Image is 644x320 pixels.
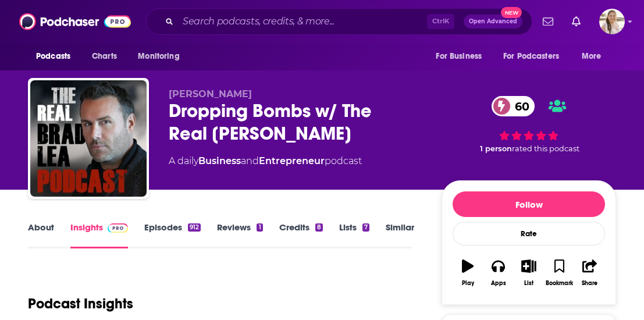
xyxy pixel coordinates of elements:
input: Search podcasts, credits, & more... [178,12,427,31]
img: Podchaser - Follow, Share and Rate Podcasts [19,10,131,33]
span: More [582,48,602,65]
span: Logged in as acquavie [599,9,625,34]
span: Ctrl K [427,14,454,29]
button: Share [575,252,605,294]
span: 1 person [480,144,512,153]
a: InsightsPodchaser Pro [70,222,128,248]
div: A daily podcast [169,154,362,168]
button: open menu [428,45,496,67]
button: open menu [28,45,86,67]
span: For Podcasters [503,48,559,65]
a: Lists7 [339,222,369,248]
span: For Business [436,48,482,65]
a: About [28,222,54,248]
button: open menu [496,45,576,67]
span: and [241,155,259,166]
span: New [501,7,522,18]
a: Credits8 [279,222,323,248]
a: Show notifications dropdown [567,12,585,31]
div: Search podcasts, credits, & more... [146,8,532,35]
span: Open Advanced [469,19,517,24]
a: 60 [492,96,535,116]
button: Show profile menu [599,9,625,34]
button: List [514,252,544,294]
span: Podcasts [36,48,70,65]
a: Charts [84,45,124,67]
a: Reviews1 [217,222,262,248]
div: 912 [188,223,201,232]
button: open menu [574,45,616,67]
div: Share [582,280,597,287]
div: Apps [491,280,506,287]
button: Apps [483,252,513,294]
span: 60 [503,96,535,116]
span: [PERSON_NAME] [169,88,252,99]
div: 60 1 personrated this podcast [442,88,616,161]
a: Entrepreneur [259,155,325,166]
img: User Profile [599,9,625,34]
div: Bookmark [546,280,573,287]
span: rated this podcast [512,144,579,153]
div: 1 [257,223,262,232]
img: Dropping Bombs w/ The Real Brad Lea [30,80,147,197]
div: Play [462,280,474,287]
div: 8 [315,223,323,232]
div: Rate [453,222,605,246]
a: Similar [386,222,414,248]
a: Business [198,155,241,166]
span: Charts [92,48,117,65]
a: Episodes912 [144,222,201,248]
div: 7 [362,223,369,232]
h1: Podcast Insights [28,295,133,312]
img: Podchaser Pro [108,223,128,233]
button: Bookmark [544,252,574,294]
button: Open AdvancedNew [464,15,522,29]
span: Monitoring [138,48,179,65]
div: List [524,280,533,287]
button: Play [453,252,483,294]
button: Follow [453,191,605,217]
a: Show notifications dropdown [538,12,558,31]
button: open menu [130,45,194,67]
